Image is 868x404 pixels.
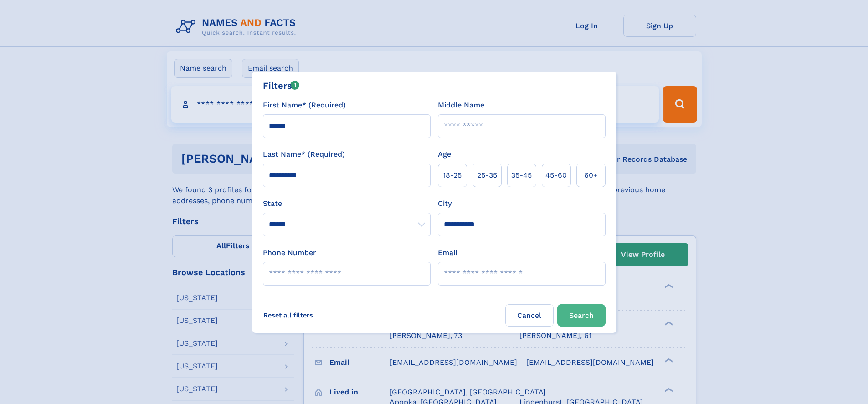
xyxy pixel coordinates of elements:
[263,79,300,92] div: Filters
[545,170,567,181] span: 45‑60
[584,170,598,181] span: 60+
[438,247,457,258] label: Email
[263,100,346,111] label: First Name* (Required)
[257,304,319,326] label: Reset all filters
[505,304,554,327] label: Cancel
[557,304,606,327] button: Search
[438,149,451,160] label: Age
[263,149,345,160] label: Last Name* (Required)
[511,170,532,181] span: 35‑45
[477,170,497,181] span: 25‑35
[263,247,316,258] label: Phone Number
[438,100,484,111] label: Middle Name
[263,198,431,209] label: State
[443,170,462,181] span: 18‑25
[438,198,452,209] label: City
